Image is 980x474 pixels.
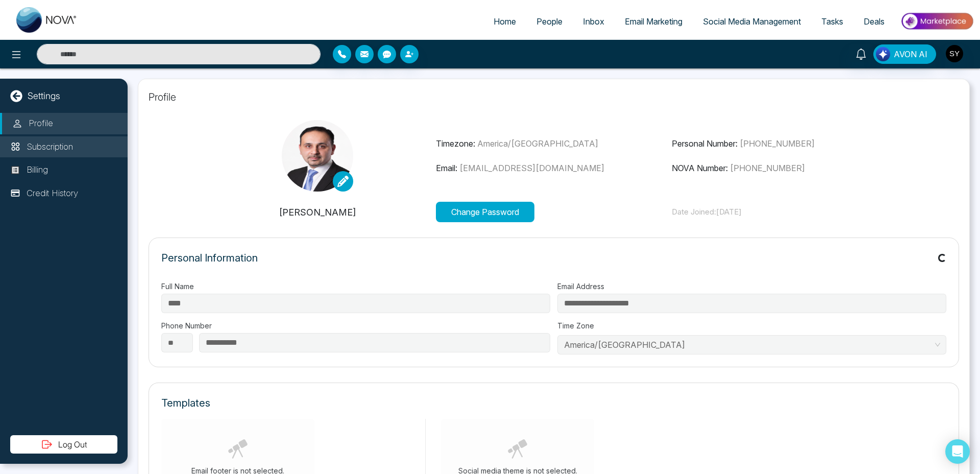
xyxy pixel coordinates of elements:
label: Full Name [161,281,550,292]
p: Templates [161,395,210,411]
span: America/[GEOGRAPHIC_DATA] [477,138,598,149]
p: Billing [27,163,48,177]
span: Social Media Management [703,16,801,27]
span: AVON AI [894,48,927,60]
span: Email Marketing [625,16,682,27]
p: Profile [149,89,959,105]
img: Syed-Janood-Head-Shot..jpg [282,120,353,192]
button: Log Out [10,435,117,454]
span: Inbox [583,16,604,27]
p: Personal Number: [672,137,908,150]
button: Change Password [436,202,534,222]
p: Profile [29,117,53,130]
img: Lead Flow [876,47,890,61]
label: Phone Number [161,320,550,331]
a: Social Media Management [693,12,811,31]
label: Email Address [557,281,946,292]
span: America/Toronto [564,337,940,352]
a: Home [483,12,526,31]
p: Date Joined: [DATE] [672,206,908,218]
p: Personal Information [161,250,258,266]
span: Tasks [821,16,843,27]
p: [PERSON_NAME] [200,205,436,219]
p: Subscription [27,140,73,154]
p: Credit History [27,187,78,200]
a: Inbox [573,12,615,31]
p: Timezone: [436,137,672,150]
button: AVON AI [873,44,936,64]
a: Tasks [811,12,853,31]
span: [PHONE_NUMBER] [740,138,815,149]
span: Deals [864,16,885,27]
span: [PHONE_NUMBER] [730,163,805,173]
img: Nova CRM Logo [16,7,78,33]
p: NOVA Number: [672,162,908,174]
p: Email: [436,162,672,174]
div: Open Intercom Messenger [945,439,970,464]
img: User Avatar [946,45,963,62]
span: People [536,16,562,27]
a: People [526,12,573,31]
img: Market-place.gif [900,10,974,33]
span: Home [494,16,516,27]
label: Time Zone [557,320,946,331]
a: Email Marketing [615,12,693,31]
p: Settings [28,89,60,103]
a: Deals [853,12,895,31]
span: [EMAIL_ADDRESS][DOMAIN_NAME] [459,163,604,173]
